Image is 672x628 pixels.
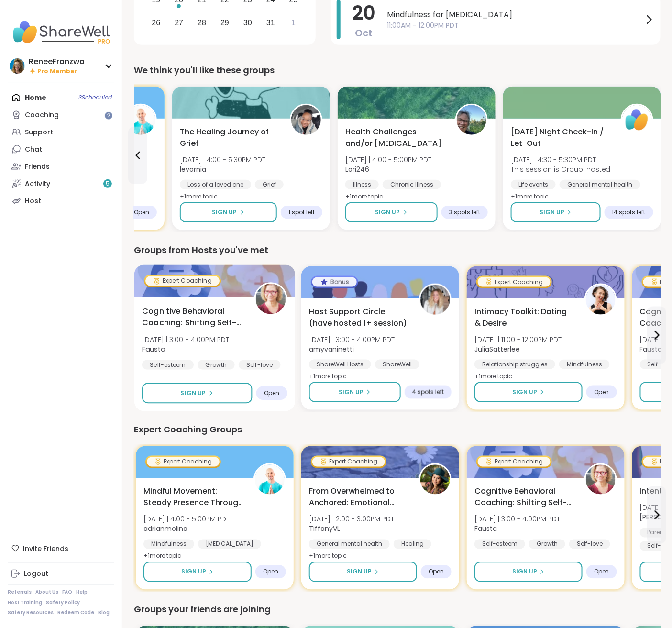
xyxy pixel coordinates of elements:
span: 5 [106,180,110,188]
div: Illness [345,180,379,189]
div: Logout [24,569,48,579]
button: Sign Up [345,202,438,222]
span: Sign Up [212,208,237,217]
b: TiffanyVL [309,524,340,534]
b: Fausta [474,524,497,534]
div: Choose Wednesday, October 29th, 2025 [215,12,235,33]
img: levornia [291,105,321,135]
button: Sign Up [474,382,583,402]
div: Self-love [569,540,610,549]
div: Invite Friends [8,540,114,557]
b: amyvaninetti [309,344,354,354]
button: Sign Up [309,562,417,582]
a: FAQ [62,589,72,595]
div: Mindfulness [143,540,194,549]
a: Chat [8,141,114,158]
span: Open [594,388,609,396]
div: We think you'll like these groups [134,64,661,77]
div: Host [25,197,41,206]
div: Self-esteem [474,540,525,549]
div: ShareWell Hosts [309,360,371,369]
div: Expert Coaching [145,276,220,286]
div: Healing [394,540,431,549]
div: Expert Coaching [312,457,385,467]
span: [DATE] | 3:00 - 4:00PM PDT [142,335,230,344]
span: Oct [355,26,373,40]
div: 30 [243,16,252,29]
button: Sign Up [309,382,401,402]
span: Health Challenges and/or [MEDICAL_DATA] [345,126,445,149]
img: ReneeFranzwa [10,58,25,74]
img: Fausta [586,465,616,495]
iframe: Spotlight [105,112,112,120]
div: 26 [152,16,160,29]
a: Blog [98,610,110,617]
div: Activity [25,179,50,189]
span: [DATE] | 11:00 - 12:00PM PDT [474,335,562,344]
b: Fausta [142,344,165,354]
div: Choose Sunday, October 26th, 2025 [146,12,166,33]
span: Mindfulness for [MEDICAL_DATA] [387,9,643,21]
div: 1 [291,16,296,29]
a: Coaching [8,106,114,123]
div: Life events [511,180,556,189]
img: adrianmolina [255,465,285,495]
div: Choose Friday, October 31st, 2025 [260,12,281,33]
b: JuliaSatterlee [474,344,520,354]
span: Sign Up [339,388,364,397]
div: Choose Tuesday, October 28th, 2025 [192,12,212,33]
div: Chronic Illness [383,180,441,189]
div: 28 [198,16,206,29]
span: [DATE] | 4:00 - 5:00PM PDT [345,155,431,165]
span: [DATE] | 4:00 - 5:30PM PDT [180,155,265,165]
div: Groups your friends are joining [134,603,661,617]
span: Open [263,568,278,576]
span: Sign Up [181,568,206,576]
div: [MEDICAL_DATA] [198,540,261,549]
a: Activity5 [8,175,114,192]
button: Sign Up [142,383,253,404]
a: Safety Policy [46,599,80,606]
span: Sign Up [540,208,564,217]
div: Groups from Hosts you've met [134,243,661,257]
span: This session is Group-hosted [511,165,611,174]
span: Open [594,568,609,576]
span: Open [264,389,280,397]
div: ReneeFranzwa [29,56,85,67]
div: Mindfulness [559,360,610,369]
span: Pro Member [37,67,77,76]
span: [DATE] Night Check-In / Let-Out [511,126,610,149]
div: Growth [529,540,565,549]
span: 11:00AM - 12:00PM PDT [387,21,643,31]
div: Grief [255,180,284,189]
button: Sign Up [511,202,601,222]
span: [DATE] | 4:00 - 5:00PM PDT [143,515,230,524]
div: Coaching [25,110,59,120]
a: About Us [35,589,58,595]
div: General mental health [560,180,640,189]
a: Referrals [8,589,32,595]
a: Host [8,192,114,209]
div: General mental health [309,540,390,549]
b: Lori246 [345,165,369,174]
span: Mindful Movement: Steady Presence Through Yoga [143,486,243,509]
span: [DATE] | 3:00 - 4:00PM PDT [309,335,395,344]
a: Host Training [8,599,42,606]
span: Intimacy Toolkit: Dating & Desire [474,306,574,329]
div: Expert Coaching [478,277,551,287]
span: Sign Up [347,568,372,576]
img: Fausta [256,284,286,314]
b: levornia [180,165,206,174]
div: Expert Coaching Groups [134,423,661,437]
div: Loss of a loved one [180,180,251,189]
img: ShareWell Nav Logo [8,15,114,49]
img: TiffanyVL [420,465,450,495]
a: Friends [8,158,114,175]
a: Redeem Code [57,610,94,617]
img: amyvaninetti [420,285,450,315]
div: 31 [266,16,275,29]
span: Host Support Circle (have hosted 1+ session) [309,306,408,329]
span: Cognitive Behavioral Coaching: Shifting Self-Talk [474,486,574,509]
div: Expert Coaching [147,457,220,467]
span: [DATE] | 2:00 - 3:00PM PDT [309,515,394,524]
